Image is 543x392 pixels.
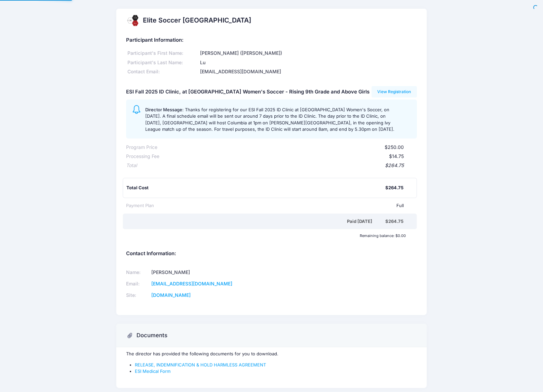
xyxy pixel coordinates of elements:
span: $250.00 [385,144,404,150]
span: Director Message: [145,107,184,112]
div: Payment Plan [126,202,154,209]
td: Name: [126,267,149,278]
div: $14.75 [159,153,403,160]
td: Site: [126,289,149,301]
a: View Registration [372,86,417,97]
div: Program Price [126,144,157,151]
h5: Contact Information: [126,251,417,257]
div: Full [154,202,403,209]
a: [EMAIL_ADDRESS][DOMAIN_NAME] [151,281,232,286]
td: [PERSON_NAME] [149,267,263,278]
div: Paid [DATE] [127,218,385,225]
div: [EMAIL_ADDRESS][DOMAIN_NAME] [199,68,417,75]
div: Participant's Last Name: [126,59,199,66]
h5: Participant Information: [126,37,417,43]
div: [PERSON_NAME] ([PERSON_NAME]) [199,50,417,57]
span: Thanks for registering for our ESI Fall 2025 ID Clinic at [GEOGRAPHIC_DATA] Women's Soccer, on [D... [145,107,394,132]
div: Lu [199,59,417,66]
div: Total [126,162,137,169]
div: $264.75 [385,218,403,225]
a: [DOMAIN_NAME] [151,292,191,298]
p: The director has provided the following documents for you to download. [126,351,417,357]
div: Participant's First Name: [126,50,199,57]
td: Email: [126,278,149,289]
div: Total Cost [126,185,385,191]
h5: ESI Fall 2025 ID Clinic, at [GEOGRAPHIC_DATA] Women's Soccer - Rising 9th Grade and Above Girls [126,89,370,95]
div: Remaining balance: $0.00 [123,234,409,238]
div: $264.75 [137,162,403,169]
h3: Documents [137,332,167,339]
a: RELEASE, INDEMNIFICATION & HOLD HARMLESS AGREEMENT [135,362,266,367]
div: Processing Fee [126,153,159,160]
a: ESI Medical Form [135,368,170,374]
h2: Elite Soccer [GEOGRAPHIC_DATA] [143,16,251,24]
div: Contact Email: [126,68,199,75]
div: $264.75 [385,185,403,191]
